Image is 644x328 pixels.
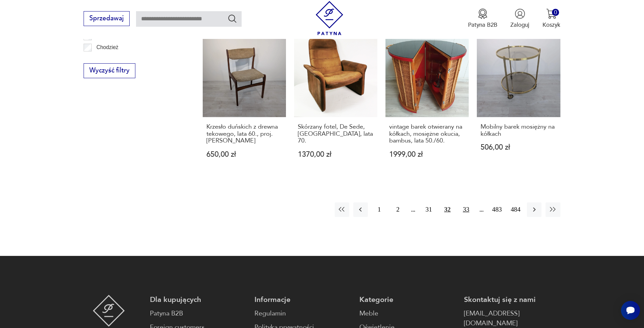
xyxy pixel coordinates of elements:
button: Szukaj [227,14,237,23]
a: Skórzany fotel, De Sede, Szwajcaria, lata 70.Skórzany fotel, De Sede, [GEOGRAPHIC_DATA], lata 70.... [294,34,377,174]
p: 1370,00 zł [298,151,374,158]
a: vintage barek otwierany na kółkach, mosiężne okucia, bambus, lata 50./60.vintage barek otwierany ... [385,34,469,174]
img: Patyna - sklep z meblami i dekoracjami vintage [312,1,347,35]
h3: Mobilny barek mosiężny na kółkach [481,124,557,137]
p: 506,00 zł [481,144,557,151]
h3: Krzesło duńskich z drewna tekowego, lata 60., proj. [PERSON_NAME] [206,124,283,144]
button: 33 [459,202,473,217]
img: Ikona medalu [478,8,488,19]
a: Mobilny barek mosiężny na kółkachMobilny barek mosiężny na kółkach506,00 zł [477,34,560,174]
button: Patyna B2B [468,8,497,29]
button: 31 [421,202,436,217]
a: Meble [359,309,456,319]
button: 1 [372,202,386,217]
a: Sprzedawaj [84,16,129,22]
p: 650,00 zł [206,151,283,158]
a: Patyna B2B [150,309,246,319]
img: Ikonka użytkownika [515,8,525,19]
p: Ćmielów [96,54,117,63]
p: Informacje [254,295,351,305]
button: 483 [490,202,504,217]
button: 2 [391,202,405,217]
p: Patyna B2B [468,21,497,29]
h3: Skórzany fotel, De Sede, [GEOGRAPHIC_DATA], lata 70. [298,124,374,144]
button: Zaloguj [510,8,529,29]
button: 0Koszyk [542,8,560,29]
p: Chodzież [96,43,118,52]
a: Ikona medaluPatyna B2B [468,8,497,29]
a: Krzesło duńskich z drewna tekowego, lata 60., proj. Erik BuchKrzesło duńskich z drewna tekowego, ... [203,34,286,174]
p: Zaloguj [510,21,529,29]
iframe: Smartsupp widget button [621,301,640,320]
p: Skontaktuj się z nami [464,295,560,305]
img: Patyna - sklep z meblami i dekoracjami vintage [93,295,125,327]
p: Dla kupujących [150,295,246,305]
button: Wyczyść filtry [84,63,135,78]
img: Ikona koszyka [546,8,557,19]
button: Sprzedawaj [84,11,129,26]
button: 484 [508,202,523,217]
button: 32 [440,202,455,217]
p: Koszyk [542,21,560,29]
p: Kategorie [359,295,456,305]
div: 0 [552,9,559,16]
p: 1999,00 zł [389,151,465,158]
h3: vintage barek otwierany na kółkach, mosiężne okucia, bambus, lata 50./60. [389,124,465,144]
a: Regulamin [254,309,351,319]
